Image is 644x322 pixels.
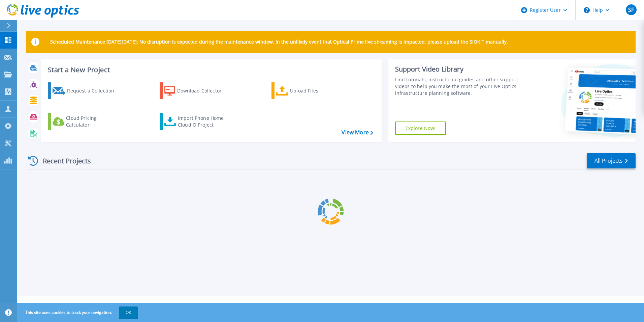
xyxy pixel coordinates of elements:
[50,39,508,45] p: Scheduled Maintenance [DATE][DATE]: No disruption is expected during the maintenance window. In t...
[271,82,347,99] a: Upload Files
[48,66,373,74] h3: Start a New Project
[177,84,231,98] div: Download Collector
[119,306,138,319] button: OK
[342,129,373,136] a: View More
[48,82,123,99] a: Request a Collection
[395,122,446,135] a: Explore Now!
[290,84,344,98] div: Upload Files
[160,82,235,99] a: Download Collector
[178,115,230,128] div: Import Phone Home CloudIQ Project
[48,113,123,130] a: Cloud Pricing Calculator
[67,84,121,98] div: Request a Collection
[395,65,521,74] div: Support Video Library
[66,115,120,128] div: Cloud Pricing Calculator
[395,76,521,97] div: Find tutorials, instructional guides and other support videos to help you make the most of your L...
[19,306,138,319] span: This site uses cookies to track your navigation.
[26,153,100,169] div: Recent Projects
[628,7,634,12] span: SF
[587,153,636,168] a: All Projects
